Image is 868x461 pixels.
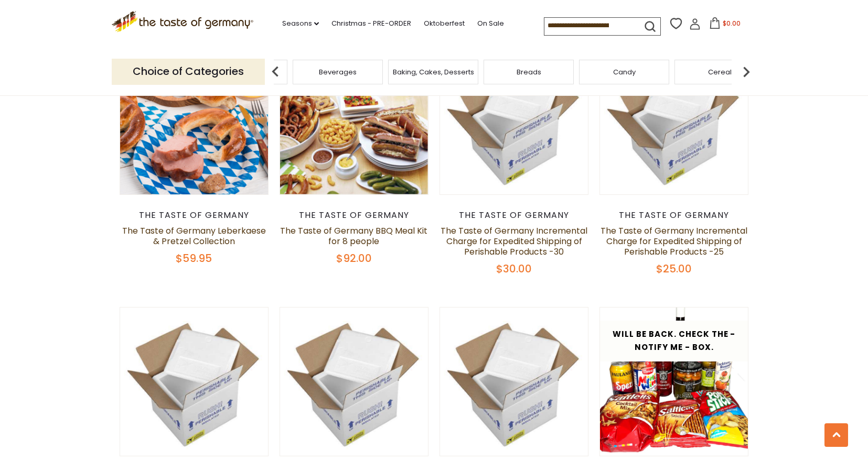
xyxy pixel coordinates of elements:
a: The Taste of Germany Incremental Charge for Expedited Shipping of Perishable Products -25 [601,225,747,258]
img: previous arrow [265,61,286,82]
a: Oktoberfest [424,18,465,29]
a: The Taste of Germany Incremental Charge for Expedited Shipping of Perishable Products -30 [441,225,587,258]
span: $92.00 [336,251,372,266]
img: The Taste of Germany Incremental Charge for Expedited Shipping of Perishable Products -25 [600,46,748,194]
a: Candy [613,68,636,76]
button: $0.00 [703,17,747,33]
a: The Taste of Germany Leberkaese & Pretzel Collection [122,225,266,247]
a: Cereal [708,68,732,76]
div: The Taste of Germany [280,210,429,221]
div: The Taste of Germany [440,210,589,221]
a: Breads [517,68,541,76]
span: $30.00 [496,261,532,276]
img: The Taste of Germany Incremental Charge for Expedited Shipping of Perishable Products -20 [120,308,269,456]
img: The Taste of Germany Incremental Charge for Expedited Shipping of Perishable Products -15 [280,308,428,456]
img: The Taste of Germany Incremental Charge for Expedited Shipping of Perishable Products -30 [440,46,588,194]
p: Choice of Categories [112,59,265,84]
img: The Taste of Germany Leberkaese & Pretzel Collection [120,46,269,194]
div: The Taste of Germany [120,210,269,221]
span: $59.95 [176,251,212,266]
a: Baking, Cakes, Desserts [393,68,474,76]
img: next arrow [736,61,757,82]
img: The “Cocktail Time with Dad” Collection [600,308,748,456]
a: On Sale [477,18,504,29]
div: The Taste of Germany [599,210,749,221]
span: $25.00 [656,261,692,276]
a: Seasons [282,18,319,29]
a: The Taste of Germany BBQ Meal Kit for 8 people [280,225,427,247]
img: The Taste of Germany Incremental Charge for Expedited Shipping of Perishable Products [440,308,588,456]
a: Christmas - PRE-ORDER [331,18,411,29]
span: $0.00 [723,19,741,28]
img: The Taste of Germany BBQ Meal Kit for 8 people [280,46,428,194]
a: Beverages [319,68,357,76]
